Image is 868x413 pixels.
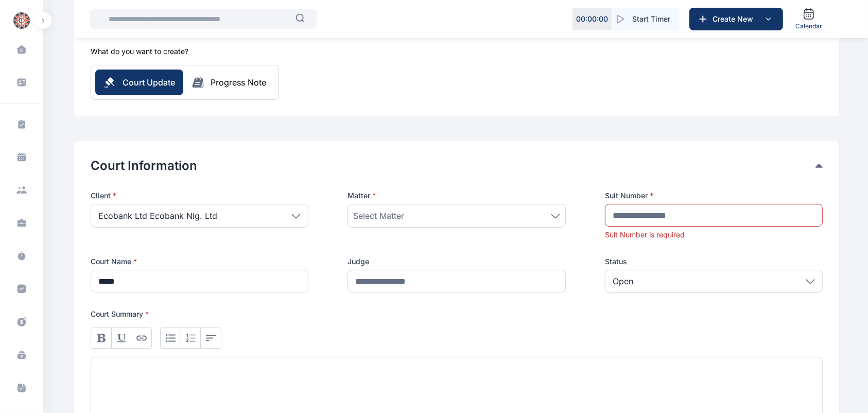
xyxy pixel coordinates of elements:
[353,210,404,222] span: Select Matter
[348,191,376,201] span: Matter
[183,76,274,89] button: Progress Note
[795,22,822,30] span: Calendar
[348,256,565,267] label: Judge
[91,158,815,174] button: Court Information
[689,8,783,30] button: Create New
[605,256,823,267] label: Status
[708,14,762,24] span: Create New
[91,256,308,267] label: Court Name
[91,46,188,57] h5: What do you want to create?
[211,76,266,89] div: Progress Note
[95,70,183,95] button: Court Update
[612,8,679,30] button: Start Timer
[605,191,823,201] label: Suit Number
[605,230,823,240] div: Suit Number is required
[91,309,823,319] p: Court Summary
[91,191,308,201] p: Client
[791,4,826,35] a: Calendar
[123,76,175,89] span: Court Update
[98,210,217,222] span: Ecobank Ltd Ecobank Nig. Ltd
[576,14,608,24] p: 00 : 00 : 00
[632,14,670,24] span: Start Timer
[613,275,633,287] p: Open
[91,158,823,174] div: Court Information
